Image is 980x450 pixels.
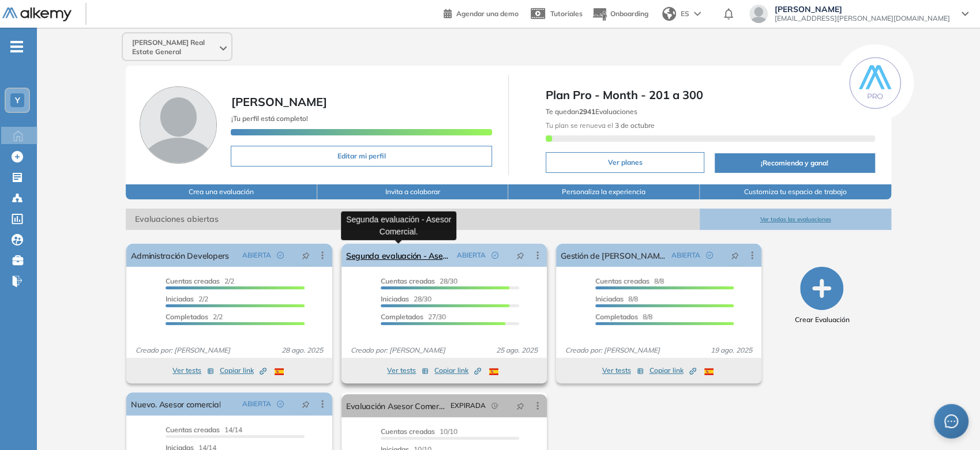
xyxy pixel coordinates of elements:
span: Agendar una demo [456,9,519,18]
span: [PERSON_NAME] [231,94,326,109]
button: Crear Evaluación [794,267,849,325]
button: Ver planes [546,152,704,173]
span: Tutoriales [550,9,583,18]
span: pushpin [302,251,310,260]
i: - [10,46,23,48]
span: 2/2 [166,277,234,285]
span: Crear Evaluación [794,315,849,325]
span: check-circle [491,252,498,259]
span: pushpin [302,399,310,409]
span: 10/10 [381,427,457,436]
span: ABIERTA [457,250,486,260]
span: pushpin [731,251,739,260]
button: pushpin [293,395,318,413]
img: Logo [2,7,72,22]
span: check-circle [706,252,713,259]
span: 2/2 [166,294,208,303]
span: ABIERTA [242,250,271,260]
button: Copiar link [649,364,696,377]
span: ABIERTA [671,250,700,260]
span: pushpin [516,401,524,410]
span: check-circle [277,252,284,259]
span: ¡Tu perfil está completo! [231,114,307,123]
span: 25 ago. 2025 [491,345,542,356]
button: Ver tests [602,364,644,377]
button: ¡Recomienda y gana! [715,153,875,173]
button: pushpin [293,246,318,264]
span: Cuentas creadas [381,277,435,285]
span: Cuentas creadas [595,277,649,285]
a: Administración Developers [131,244,228,267]
img: arrow [694,12,701,16]
span: 8/8 [595,312,652,321]
img: ESP [275,368,284,375]
span: Completados [166,312,208,321]
span: ES [681,9,689,19]
span: Copiar link [649,365,696,376]
span: 28/30 [381,277,457,285]
span: Completados [595,312,638,321]
span: Creado por: [PERSON_NAME] [561,345,664,356]
span: Cuentas creadas [381,427,435,436]
b: 2941 [579,107,595,116]
a: Evaluación Asesor Comercial [346,394,446,417]
div: Segunda evaluación - Asesor Comercial. [341,211,456,240]
button: pushpin [508,246,533,264]
span: field-time [491,402,498,409]
span: 28/30 [381,294,431,303]
span: Iniciadas [166,294,194,303]
button: Ver tests [172,364,214,377]
img: world [662,7,676,21]
span: Onboarding [610,9,648,18]
a: Gestión de [PERSON_NAME]. [561,244,667,267]
img: ESP [704,368,714,375]
span: Copiar link [220,365,266,376]
button: Crea una evaluación [126,184,317,199]
span: Copiar link [434,365,481,376]
span: Evaluaciones abiertas [126,209,700,230]
span: [PERSON_NAME] Real Estate General [132,38,217,56]
button: Onboarding [592,2,648,27]
span: Cuentas creadas [166,425,220,434]
span: Te quedan Evaluaciones [546,107,637,116]
span: Cuentas creadas [166,277,220,285]
span: Creado por: [PERSON_NAME] [346,345,450,356]
img: Foto de perfil [140,86,217,164]
button: Customiza tu espacio de trabajo [700,184,891,199]
span: EXPIRADA [450,400,486,411]
span: Iniciadas [595,294,624,303]
span: message [944,414,958,428]
span: 27/30 [381,312,446,321]
button: Personaliza la experiencia [508,184,700,199]
button: Invita a colaborar [317,184,509,199]
span: Creado por: [PERSON_NAME] [131,345,235,356]
span: Tu plan se renueva el [546,121,655,130]
span: 28 ago. 2025 [277,345,328,356]
span: Iniciadas [381,294,409,303]
span: [PERSON_NAME] [775,5,950,14]
button: Ver todas las evaluaciones [700,209,891,230]
a: Agendar una demo [444,6,519,20]
span: 8/8 [595,294,638,303]
a: Nuevo. Asesor comercial [131,392,220,415]
span: check-circle [277,400,284,407]
span: [EMAIL_ADDRESS][PERSON_NAME][DOMAIN_NAME] [775,14,950,23]
button: pushpin [722,246,748,264]
button: pushpin [508,396,533,415]
span: 14/14 [166,425,242,434]
span: 19 ago. 2025 [706,345,757,356]
b: 3 de octubre [613,121,655,130]
span: Plan Pro - Month - 201 a 300 [546,86,875,104]
span: ABIERTA [242,399,271,409]
button: Editar mi perfil [231,146,492,167]
span: 2/2 [166,312,223,321]
button: Ver tests [387,364,429,377]
a: Segunda evaluación - Asesor Comercial. [346,244,452,267]
span: Y [15,96,20,105]
img: ESP [489,368,498,375]
button: Copiar link [220,364,266,377]
button: Copiar link [434,364,481,377]
span: pushpin [516,251,524,260]
span: 8/8 [595,277,664,285]
span: Completados [381,312,423,321]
